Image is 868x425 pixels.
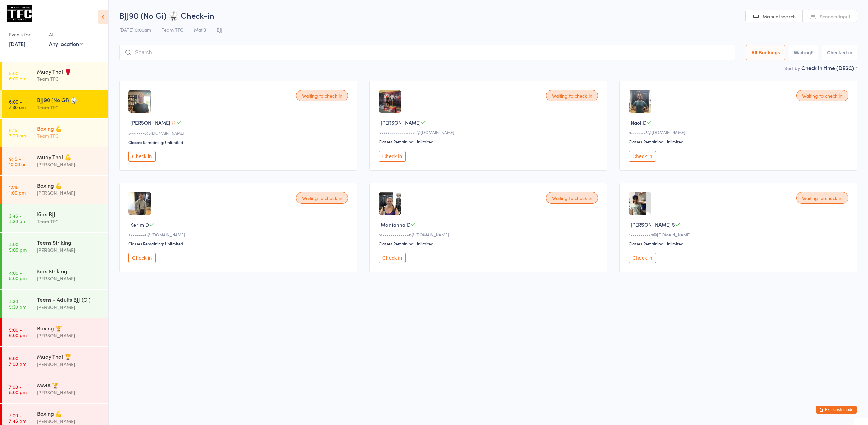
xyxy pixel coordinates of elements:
span: Montanna D [381,221,411,228]
div: [PERSON_NAME] [37,417,103,425]
button: Waiting6 [789,45,818,60]
div: Classes Remaining: Unlimited [379,138,600,144]
time: 9:15 - 10:00 am [9,156,28,167]
time: 4:00 - 5:00 pm [9,270,27,281]
time: 6:15 - 7:00 am [9,127,26,138]
span: Scanner input [820,13,850,20]
a: 6:00 -7:00 pmMuay Thai 🏆[PERSON_NAME] [2,347,108,375]
div: Classes Remaining: Unlimited [128,139,350,145]
div: n•••••••8@[DOMAIN_NAME] [629,129,850,135]
span: BJJ [217,26,222,33]
div: Waiting to check in [296,90,348,101]
button: Exit kiosk mode [816,406,857,414]
img: image1700535625.png [128,90,151,113]
div: Events for [9,29,42,40]
span: Naol D [631,119,647,126]
div: j•••••••••••••••••n@[DOMAIN_NAME] [379,129,600,135]
label: Sort by [784,64,800,71]
img: image1734733287.png [379,90,401,113]
button: Checked in [822,45,857,60]
div: [PERSON_NAME] [37,332,103,339]
div: m•••••••••••••n@[DOMAIN_NAME] [379,232,600,237]
button: Check in [128,253,156,263]
div: s•••••••0@[DOMAIN_NAME] [128,130,350,136]
a: 12:15 -1:00 pmBoxing 💪[PERSON_NAME] [2,176,108,204]
div: Kids Striking [37,267,103,275]
div: Waiting to check in [796,192,848,204]
a: [DATE] [9,40,25,48]
input: Search [119,45,735,60]
a: 4:30 -5:30 pmTeens + Adults BJJ (Gi)[PERSON_NAME] [2,290,108,318]
span: Mat 3 [194,26,206,33]
div: Boxing 🏆 [37,324,103,332]
h2: BJJ90 (No Gi) 🥋 Check-in [119,10,857,21]
div: Waiting to check in [796,90,848,101]
a: 6:00 -7:30 amBJJ90 (No Gi) 🥋Team TFC [2,90,108,118]
div: r••••••••••a@[DOMAIN_NAME] [629,232,850,237]
a: 6:15 -7:00 amBoxing 💪Team TFC [2,119,108,147]
time: 5:00 - 6:00 am [9,70,26,81]
time: 6:00 - 7:00 pm [9,355,26,366]
div: Muay Thai 🥊 [37,68,103,75]
div: [PERSON_NAME] [37,303,103,311]
time: 3:45 - 4:30 pm [9,213,26,224]
div: At [49,29,83,40]
button: Check in [629,151,656,162]
img: image1760039922.png [379,192,401,215]
button: Check in [629,253,656,263]
img: image1563430227.png [629,192,646,215]
div: [PERSON_NAME] [37,161,103,168]
time: 7:00 - 8:00 pm [9,384,27,395]
a: 5:00 -6:00 pmBoxing 🏆[PERSON_NAME] [2,318,108,346]
span: Kerim D [130,221,149,228]
div: Teens + Adults BJJ (Gi) [37,296,103,303]
div: [PERSON_NAME] [37,389,103,396]
time: 5:00 - 6:00 pm [9,327,27,338]
div: Teens Striking [37,239,103,246]
time: 4:00 - 5:00 pm [9,241,27,252]
a: 5:00 -6:00 amMuay Thai 🥊Team TFC [2,62,108,90]
button: Check in [379,253,406,263]
div: Team TFC [37,132,103,140]
div: Waiting to check in [546,90,598,101]
div: [PERSON_NAME] [37,275,103,282]
a: 7:00 -8:00 pmMMA 🏆[PERSON_NAME] [2,375,108,403]
div: Boxing 💪 [37,182,103,189]
div: BJJ90 (No Gi) 🥋 [37,96,103,104]
div: Classes Remaining: Unlimited [629,138,850,144]
button: Check in [128,151,156,162]
button: Check in [379,151,406,162]
div: Any location [49,40,83,48]
div: Classes Remaining: Unlimited [379,241,600,246]
div: K•••••••0@[DOMAIN_NAME] [128,232,350,237]
div: Boxing 💪 [37,125,103,132]
div: Waiting to check in [546,192,598,204]
a: 4:00 -5:00 pmTeens Striking[PERSON_NAME] [2,233,108,261]
div: Team TFC [37,104,103,111]
span: Team TFC [162,26,183,33]
span: [PERSON_NAME] S [631,221,675,228]
button: All Bookings [746,45,785,60]
div: Check in time (DESC) [801,64,857,71]
div: [PERSON_NAME] [37,189,103,197]
span: Manual search [763,13,796,20]
div: Waiting to check in [296,192,348,204]
time: 12:15 - 1:00 pm [9,184,26,195]
div: Boxing 💪 [37,410,103,417]
div: Kids BJJ [37,210,103,218]
div: Team TFC [37,75,103,83]
div: Team TFC [37,218,103,225]
div: Muay Thai 💪 [37,153,103,161]
span: [PERSON_NAME] [130,119,170,126]
img: image1757414191.png [629,90,651,113]
span: [PERSON_NAME] [381,119,421,126]
div: MMA 🏆 [37,381,103,389]
a: 4:00 -5:00 pmKids Striking[PERSON_NAME] [2,261,108,289]
div: Classes Remaining: Unlimited [629,241,850,246]
div: [PERSON_NAME] [37,246,103,254]
time: 7:00 - 7:45 pm [9,412,26,423]
div: Muay Thai 🏆 [37,353,103,360]
img: image1730675373.png [128,192,151,215]
time: 6:00 - 7:30 am [9,99,26,110]
img: The Fight Centre Brisbane [7,5,32,22]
